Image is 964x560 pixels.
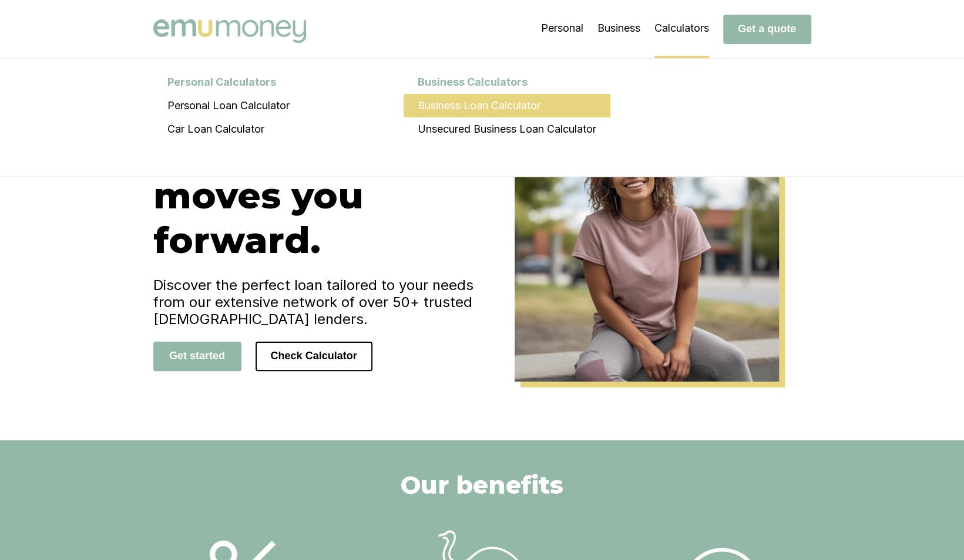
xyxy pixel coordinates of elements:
button: Check Calculator [256,342,372,371]
button: Get a quote [723,15,811,44]
a: Business Loan Calculator [404,94,610,117]
h2: Our benefits [401,470,563,500]
a: Unsecured Business Loan Calculator [404,117,610,141]
div: Personal Calculators [153,70,304,94]
button: Get started [153,342,241,371]
img: Emu Money logo [153,19,306,43]
div: Business Calculators [404,70,610,94]
h1: Finance that moves you forward. [153,129,482,262]
h4: Discover the perfect loan tailored to your needs from our extensive network of over 50+ trusted [... [153,276,482,328]
a: Car Loan Calculator [153,117,304,141]
a: Check Calculator [256,349,372,362]
a: Personal Loan Calculator [153,94,304,117]
a: Get started [153,349,241,362]
img: Emu Money Home [515,117,779,382]
a: Get a quote [723,22,811,35]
